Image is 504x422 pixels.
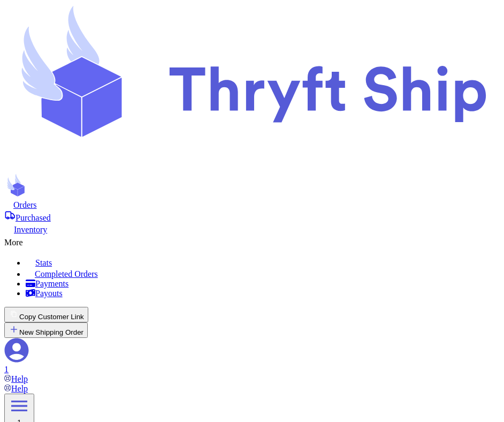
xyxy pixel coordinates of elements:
span: Payouts [35,289,63,298]
a: Help [4,374,28,383]
button: New Shipping Order [4,322,88,338]
a: Stats [26,256,500,268]
a: Inventory [4,223,500,235]
span: Orders [13,200,37,209]
a: 1 [4,338,500,374]
a: Payouts [26,289,500,298]
a: Completed Orders [26,268,500,279]
a: Payments [26,279,500,289]
span: Completed Orders [35,269,98,278]
a: Purchased [4,210,500,223]
div: 1 [4,365,500,374]
span: Help [11,374,28,383]
span: Stats [35,258,52,267]
button: Copy Customer Link [4,307,88,322]
span: Help [11,384,28,393]
a: Orders [4,199,500,210]
span: Purchased [16,213,51,222]
span: Inventory [14,225,47,234]
span: Payments [35,279,68,288]
div: More [4,235,500,247]
a: Help [4,384,28,393]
